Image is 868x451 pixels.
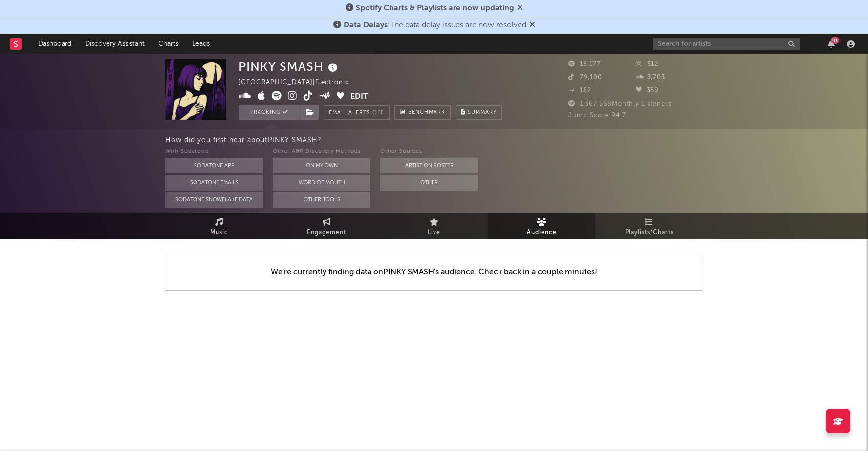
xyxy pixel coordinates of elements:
[78,34,152,54] a: Discovery Assistant
[831,37,839,44] div: 91
[568,61,601,67] span: 18,177
[239,77,360,88] div: [GEOGRAPHIC_DATA] | Electronic
[210,227,228,238] span: Music
[324,105,390,120] button: Email AlertsOff
[165,175,263,191] button: Sodatone Emails
[529,21,535,29] span: Dismiss
[380,175,478,191] button: Other
[273,158,370,173] button: On My Own
[488,213,595,239] a: Audience
[356,4,514,12] span: Spotify Charts & Playlists are now updating
[344,21,388,29] span: Data Delays
[568,87,591,94] span: 182
[636,87,659,94] span: 359
[568,74,602,81] span: 79,100
[307,227,346,238] span: Engagement
[527,227,557,238] span: Audience
[653,38,800,50] input: Search for artists
[165,146,263,158] div: With Sodatone
[185,34,217,54] a: Leads
[636,61,658,67] span: 512
[456,105,502,120] button: Summary
[165,158,263,173] button: Sodatone App
[408,107,445,119] span: Benchmark
[165,192,263,208] button: Sodatone Snowflake Data
[165,254,703,290] div: We're currently finding data on PINKY SMASH 's audience. Check back in a couple minutes!
[344,21,526,29] span: : The data delay issues are now resolved
[568,101,672,107] span: 1,367,568 Monthly Listeners
[380,146,478,158] div: Other Sources
[350,91,368,103] button: Edit
[273,146,370,158] div: Other A&R Discovery Methods
[394,105,451,120] a: Benchmark
[372,110,384,116] em: Off
[828,40,835,48] button: 91
[239,105,300,120] button: Tracking
[239,59,340,75] div: PINKY SMASH
[380,158,478,173] button: Artist on Roster
[517,4,523,12] span: Dismiss
[568,112,626,119] span: Jump Score: 94.7
[165,213,273,239] a: Music
[31,34,78,54] a: Dashboard
[273,213,380,239] a: Engagement
[380,213,488,239] a: Live
[428,227,440,238] span: Live
[165,134,868,146] div: How did you first hear about PINKY SMASH ?
[636,74,665,81] span: 3,703
[595,213,703,239] a: Playlists/Charts
[625,227,673,238] span: Playlists/Charts
[273,175,370,191] button: Word Of Mouth
[152,34,185,54] a: Charts
[468,110,497,115] span: Summary
[273,192,370,208] button: Other Tools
